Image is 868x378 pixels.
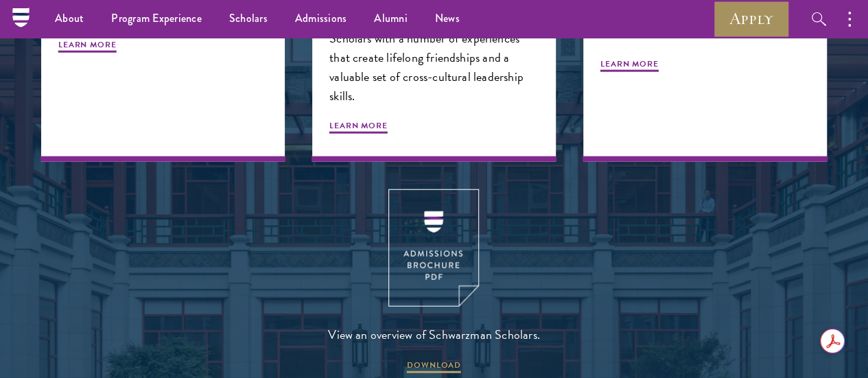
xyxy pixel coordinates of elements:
[407,359,461,375] span: DOWNLOAD
[328,189,540,375] a: View an overview of Schwarzman Scholars. DOWNLOAD
[328,324,540,345] span: View an overview of Schwarzman Scholars.
[600,58,659,74] span: Learn More
[329,119,388,136] span: Learn More
[58,38,117,55] span: Learn More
